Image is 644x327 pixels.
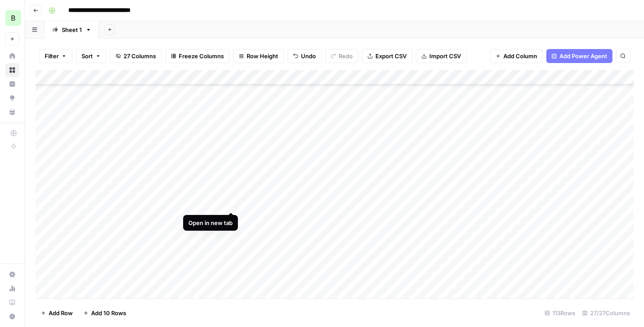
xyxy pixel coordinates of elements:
[233,49,284,63] button: Row Height
[325,49,358,63] button: Redo
[11,13,15,23] span: B
[375,52,407,60] span: Export CSV
[5,91,19,105] a: Opportunities
[339,52,353,60] span: Redo
[247,52,278,60] span: Row Height
[78,306,131,320] button: Add 10 Rows
[546,49,612,63] button: Add Power Agent
[301,52,316,60] span: Undo
[5,105,19,119] a: Your Data
[503,52,537,60] span: Add Column
[579,306,633,320] div: 27/27 Columns
[188,218,233,227] div: Open in new tab
[429,52,461,60] span: Import CSV
[76,49,106,63] button: Sort
[45,52,59,60] span: Filter
[165,49,230,63] button: Freeze Columns
[416,49,467,63] button: Import CSV
[5,77,19,91] a: Insights
[49,309,73,317] span: Add Row
[5,309,19,323] button: Help + Support
[5,7,19,29] button: Workspace: Blindspot
[62,25,82,34] div: Sheet 1
[287,49,322,63] button: Undo
[45,21,99,39] a: Sheet 1
[5,281,19,295] a: Usage
[541,306,579,320] div: 113 Rows
[5,49,19,63] a: Home
[559,52,607,60] span: Add Power Agent
[362,49,412,63] button: Export CSV
[124,52,156,60] span: 27 Columns
[490,49,543,63] button: Add Column
[5,267,19,281] a: Settings
[91,309,126,317] span: Add 10 Rows
[35,306,78,320] button: Add Row
[81,52,93,60] span: Sort
[5,295,19,309] a: Learning Hub
[179,52,224,60] span: Freeze Columns
[110,49,162,63] button: 27 Columns
[39,49,72,63] button: Filter
[5,63,19,77] a: Browse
